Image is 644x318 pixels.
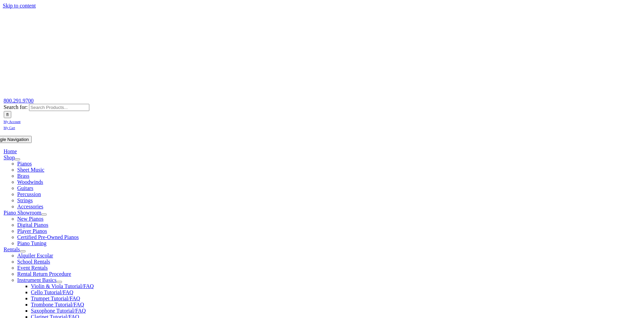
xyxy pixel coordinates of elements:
a: My Cart [4,124,15,130]
input: Search Products... [29,104,89,111]
a: Piano Tuning [17,240,47,246]
a: Instrument Basics [17,277,57,283]
a: Rental Return Procedure [17,271,71,277]
a: Percussion [17,191,41,197]
span: Search for: [4,104,28,110]
a: Shop [4,155,15,160]
a: Skip to content [3,3,36,9]
a: School Rentals [17,259,50,265]
a: Alquiler Escolar [17,253,53,258]
a: Woodwinds [17,179,43,185]
a: Cello Tutorial/FAQ [31,289,74,295]
a: Pianos [17,161,32,166]
a: Digital Pianos [17,222,48,228]
a: Piano Showroom [4,210,42,216]
button: Open submenu of Shop [15,158,20,160]
button: Open submenu of Rentals [20,250,26,252]
a: Player Pianos [17,228,47,234]
a: Violin & Viola Tutorial/FAQ [31,283,94,289]
a: Guitars [17,185,33,191]
a: Certified Pre-Owned Pianos [17,234,79,240]
a: Sheet Music [17,167,45,173]
input: Search [4,111,12,118]
span: My Account [4,120,21,124]
a: Strings [17,197,33,203]
a: Event Rentals [17,265,48,271]
a: Brass [17,173,30,179]
a: Home [4,148,17,154]
button: Open submenu of Piano Showroom [41,213,47,216]
a: Saxophone Tutorial/FAQ [31,308,86,314]
a: Rentals [4,247,20,252]
a: My Account [4,118,21,124]
a: New Pianos [17,216,44,222]
a: Trombone Tutorial/FAQ [31,302,84,307]
a: Accessories [17,204,43,209]
a: 800.291.9700 [4,98,34,104]
a: Trumpet Tutorial/FAQ [31,296,80,301]
button: Open submenu of Instrument Basics [57,281,62,283]
span: My Cart [4,126,15,130]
